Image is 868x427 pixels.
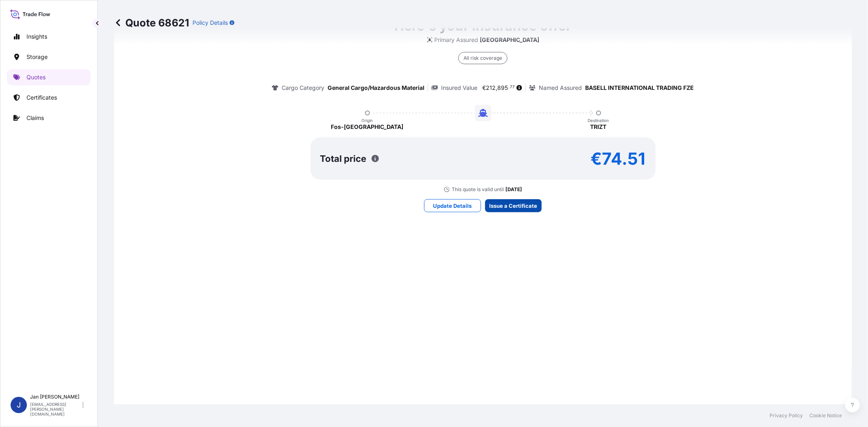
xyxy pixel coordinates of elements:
[331,123,404,131] p: Fos-[GEOGRAPHIC_DATA]
[7,110,91,126] a: Claims
[505,186,522,193] p: [DATE]
[497,85,508,91] span: 895
[7,89,91,106] a: Certificates
[809,412,842,419] a: Cookie Notice
[496,85,497,91] span: ,
[510,86,515,89] span: 77
[539,84,582,92] p: Named Assured
[328,84,424,92] p: General Cargo/Hazardous Material
[7,28,91,45] a: Insights
[320,155,367,163] p: Total price
[26,53,48,61] p: Storage
[26,33,47,41] p: Insights
[482,85,486,91] span: €
[490,202,538,210] p: Issue a Certificate
[30,402,81,416] p: [EMAIL_ADDRESS][PERSON_NAME][DOMAIN_NAME]
[26,94,57,102] p: Certificates
[26,114,44,122] p: Claims
[424,199,481,212] button: Update Details
[590,123,607,131] p: TRIZT
[30,394,81,400] p: Jan [PERSON_NAME]
[485,199,542,212] button: Issue a Certificate
[17,401,21,409] span: J
[362,118,373,123] p: Origin
[508,86,509,89] span: .
[458,52,507,64] div: All risk coverage
[585,84,694,92] p: BASELL INTERNATIONAL TRADING FZE
[441,84,477,92] p: Insured Value
[7,69,91,85] a: Quotes
[433,202,472,210] p: Update Details
[192,19,228,27] p: Policy Details
[486,85,496,91] span: 212
[452,186,504,193] p: This quote is valid until
[7,49,91,65] a: Storage
[26,73,46,81] p: Quotes
[588,118,609,123] p: Destination
[282,84,324,92] p: Cargo Category
[770,412,803,419] a: Privacy Policy
[114,16,189,29] p: Quote 68621
[591,152,646,165] p: €74.51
